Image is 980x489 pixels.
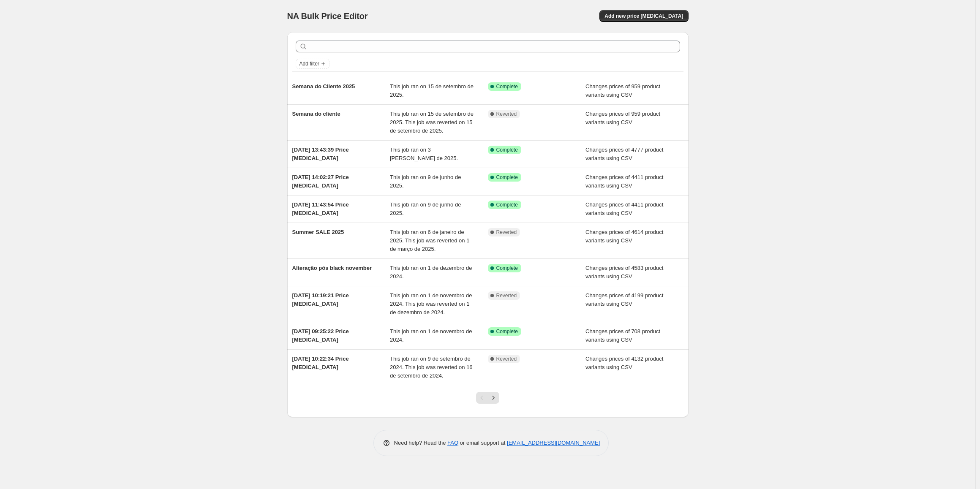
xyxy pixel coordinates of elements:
span: Changes prices of 959 product variants using CSV [585,111,660,125]
span: Changes prices of 4411 product variants using CSV [585,174,663,189]
span: This job ran on 9 de setembro de 2024. This job was reverted on 16 de setembro de 2024. [390,356,473,379]
span: This job ran on 1 de novembro de 2024. [390,328,472,343]
span: Add new price [MEDICAL_DATA] [604,13,683,19]
span: This job ran on 9 de junho de 2025. [390,201,461,216]
span: This job ran on 6 de janeiro de 2025. This job was reverted on 1 de março de 2025. [390,229,469,252]
a: [EMAIL_ADDRESS][DOMAIN_NAME] [507,440,600,446]
span: This job ran on 15 de setembro de 2025. [390,83,474,98]
span: Reverted [496,229,517,236]
span: [DATE] 14:02:27 Price [MEDICAL_DATA] [292,174,349,189]
span: Changes prices of 4199 product variants using CSV [585,292,663,307]
span: [DATE] 11:43:54 Price [MEDICAL_DATA] [292,201,349,216]
button: Next [487,392,499,404]
button: Add new price [MEDICAL_DATA] [599,10,688,22]
span: Changes prices of 4614 product variants using CSV [585,229,663,244]
span: Changes prices of 4411 product variants using CSV [585,201,663,216]
span: Reverted [496,356,517,362]
button: Add filter [296,59,329,69]
span: Alteração pós black november [292,265,372,271]
span: Complete [496,328,518,335]
span: [DATE] 10:19:21 Price [MEDICAL_DATA] [292,292,349,307]
span: This job ran on 15 de setembro de 2025. This job was reverted on 15 de setembro de 2025. [390,111,474,134]
span: Semana do cliente [292,111,340,117]
span: NA Bulk Price Editor [287,11,368,21]
span: Reverted [496,111,517,117]
span: Complete [496,201,518,208]
span: Changes prices of 708 product variants using CSV [585,328,660,343]
span: or email support at [458,440,507,446]
span: This job ran on 3 [PERSON_NAME] de 2025. [390,147,458,161]
span: Need help? Read the [394,440,448,446]
span: This job ran on 1 de novembro de 2024. This job was reverted on 1 de dezembro de 2024. [390,292,472,315]
span: [DATE] 13:43:39 Price [MEDICAL_DATA] [292,147,349,161]
span: Changes prices of 959 product variants using CSV [585,83,660,98]
span: Summer SALE 2025 [292,229,344,235]
span: This job ran on 9 de junho de 2025. [390,174,461,189]
span: Reverted [496,292,517,299]
span: Complete [496,147,518,153]
span: [DATE] 09:25:22 Price [MEDICAL_DATA] [292,328,349,343]
span: Semana do Cliente 2025 [292,83,355,90]
span: Changes prices of 4583 product variants using CSV [585,265,663,280]
span: [DATE] 10:22:34 Price [MEDICAL_DATA] [292,356,349,370]
a: FAQ [447,440,458,446]
span: Add filter [299,60,319,67]
span: Complete [496,174,518,181]
span: This job ran on 1 de dezembro de 2024. [390,265,472,280]
span: Changes prices of 4132 product variants using CSV [585,356,663,370]
nav: Pagination [476,392,499,404]
span: Changes prices of 4777 product variants using CSV [585,147,663,161]
span: Complete [496,265,518,272]
span: Complete [496,83,518,90]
